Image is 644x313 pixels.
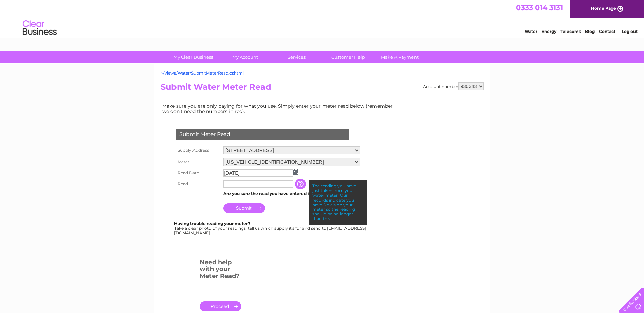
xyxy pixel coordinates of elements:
div: Submit Meter Read [176,129,349,140]
a: Customer Help [320,51,376,63]
input: Submit [223,203,265,213]
a: My Account [217,51,273,63]
a: . [200,301,241,311]
a: My Clear Business [165,51,221,63]
td: Make sure you are only paying for what you use. Simply enter your meter read below (remember we d... [161,102,398,116]
h3: Need help with your Meter Read? [200,257,241,283]
a: Services [269,51,325,63]
input: Information [295,179,307,189]
a: Water [525,29,537,34]
b: Having trouble reading your meter? [174,221,250,226]
a: Log out [622,29,638,34]
div: Account number [423,82,484,90]
h2: Submit Water Meter Read [161,82,484,95]
th: Meter [174,156,222,168]
img: ... [293,169,298,175]
div: The reading you have just taken from your water meter. Our records indicate you have 5 dials on y... [309,180,367,224]
td: Are you sure the read you have entered is correct? [222,189,362,198]
div: Take a clear photo of your readings, tell us which supply it's for and send to [EMAIL_ADDRESS][DO... [174,221,367,235]
a: 0333 014 3131 [516,3,563,12]
a: Blog [585,29,595,34]
th: Read Date [174,168,222,179]
a: Contact [599,29,615,34]
th: Read [174,179,222,189]
th: Supply Address [174,145,222,156]
div: Clear Business is a trading name of Verastar Limited (registered in [GEOGRAPHIC_DATA] No. 3667643... [162,4,483,33]
a: ~/Views/Water/SubmitMeterRead.cshtml [161,70,244,76]
img: logo.png [22,18,57,38]
a: Make A Payment [372,51,428,63]
a: Energy [541,29,556,34]
a: Telecoms [560,29,581,34]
